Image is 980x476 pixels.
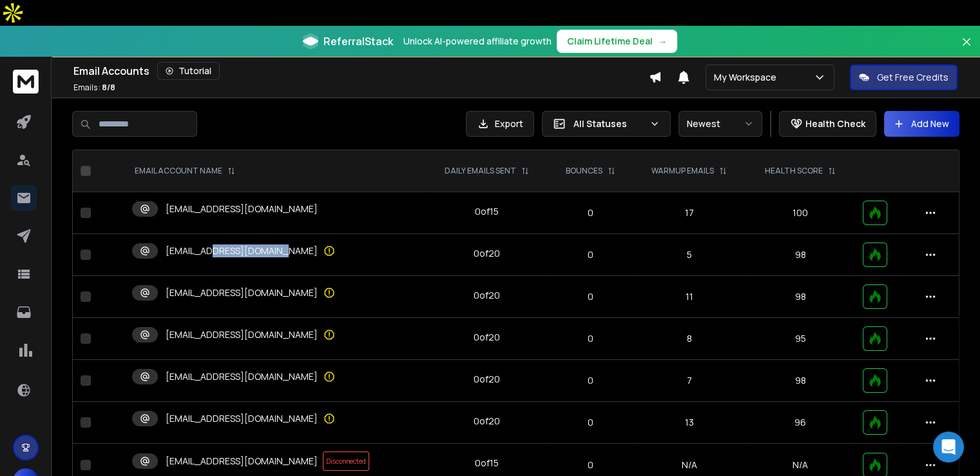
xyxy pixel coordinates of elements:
div: Open Intercom Messenger [933,431,964,462]
button: Get Free Credits [850,64,957,90]
p: WARMUP EMAILS [651,166,714,176]
p: 0 [557,290,624,303]
p: [EMAIL_ADDRESS][DOMAIN_NAME] [166,412,318,425]
span: 8 / 8 [102,82,115,93]
p: Emails : [73,83,115,93]
div: Email Accounts [73,62,649,80]
p: [EMAIL_ADDRESS][DOMAIN_NAME] [166,328,318,341]
td: 95 [746,318,855,360]
div: 0 of 20 [474,289,500,302]
td: 98 [746,234,855,276]
div: EMAIL ACCOUNT NAME [135,166,235,176]
div: 0 of 20 [474,415,500,428]
div: 0 of 20 [474,373,500,386]
p: My Workspace [714,71,782,84]
p: [EMAIL_ADDRESS][DOMAIN_NAME] [166,370,318,383]
button: Export [466,111,534,137]
p: [EMAIL_ADDRESS][DOMAIN_NAME] [166,244,318,257]
button: Health Check [779,111,876,137]
span: Disconnected [323,451,369,471]
p: [EMAIL_ADDRESS][DOMAIN_NAME] [166,286,318,299]
div: 0 of 15 [475,457,499,470]
p: [EMAIL_ADDRESS][DOMAIN_NAME] [166,203,318,215]
button: Newest [678,111,762,137]
p: 0 [557,374,624,387]
p: 0 [557,206,624,219]
p: All Statuses [573,117,644,130]
td: 5 [632,234,746,276]
td: 17 [632,192,746,234]
p: BOUNCES [566,166,602,176]
p: 0 [557,459,624,471]
button: Add New [884,111,959,137]
td: 98 [746,360,855,402]
p: Get Free Credits [877,71,948,84]
td: 7 [632,360,746,402]
div: 0 of 20 [474,331,500,344]
p: 0 [557,416,624,429]
td: 98 [746,276,855,318]
p: 0 [557,332,624,345]
button: Close banner [958,34,975,64]
span: → [658,35,667,48]
td: 13 [632,402,746,444]
td: 100 [746,192,855,234]
div: 0 of 15 [475,205,499,218]
p: Health Check [805,117,865,130]
td: 96 [746,402,855,444]
button: Claim Lifetime Deal→ [557,30,677,53]
p: N/A [754,459,847,471]
p: Unlock AI-powered affiliate growth [403,35,552,48]
div: 0 of 20 [474,247,500,260]
p: [EMAIL_ADDRESS][DOMAIN_NAME] [166,455,318,468]
td: 8 [632,318,746,360]
td: 11 [632,276,746,318]
p: DAILY EMAILS SENT [445,166,516,176]
button: Tutorial [157,62,220,80]
p: HEALTH SCORE [765,166,823,176]
span: ReferralStack [323,34,393,49]
p: 0 [557,248,624,261]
